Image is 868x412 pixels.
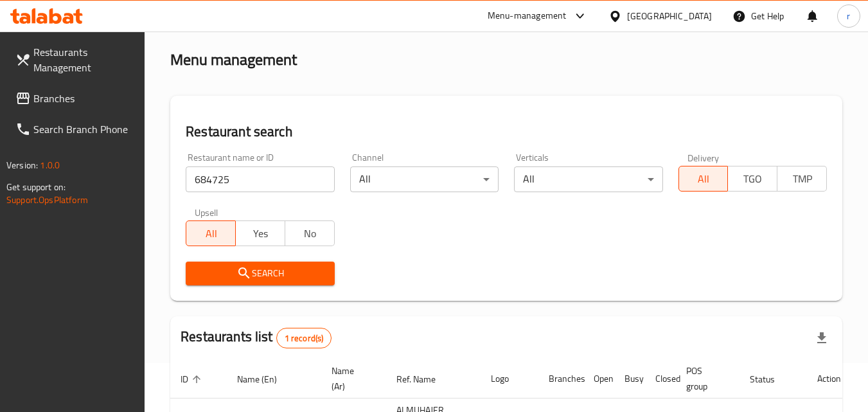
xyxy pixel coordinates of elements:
button: All [678,166,729,192]
span: 1.0.0 [40,157,60,174]
span: Name (En) [237,372,294,387]
input: Search for restaurant name or ID.. [186,166,334,192]
div: All [514,166,662,192]
th: Action [807,359,851,399]
span: Version: [6,157,38,174]
span: Search Branch Phone [33,121,135,137]
span: 1 record(s) [277,332,332,345]
label: Upsell [195,208,218,217]
button: Yes [235,220,285,246]
th: Branches [538,359,583,399]
button: No [285,220,335,246]
th: Open [583,359,614,399]
a: Support.OpsPlatform [6,192,88,208]
span: TGO [733,170,772,188]
div: Export file [806,323,837,354]
th: Closed [645,359,676,399]
span: All [684,170,723,188]
button: TMP [777,166,827,192]
h2: Menu management [170,49,297,70]
a: Branches [5,83,145,114]
span: Yes [241,224,280,243]
button: Search [186,262,334,285]
a: Restaurants Management [5,37,145,83]
span: POS group [686,363,724,394]
div: [GEOGRAPHIC_DATA] [627,9,712,23]
div: All [350,166,499,192]
span: Search [196,265,324,282]
button: All [186,220,236,246]
span: TMP [783,170,822,188]
span: Name (Ar) [332,363,371,394]
span: No [290,224,330,243]
th: Logo [481,359,538,399]
span: Status [750,372,792,387]
th: Busy [614,359,645,399]
span: r [847,9,850,23]
span: Get support on: [6,179,66,195]
span: All [191,224,231,243]
div: Menu-management [488,8,567,24]
span: Branches [33,91,135,106]
button: TGO [727,166,777,192]
span: Ref. Name [396,372,452,387]
span: Restaurants Management [33,44,135,75]
label: Delivery [687,153,720,162]
h2: Restaurant search [186,122,827,141]
span: ID [181,372,205,387]
a: Search Branch Phone [5,114,145,145]
h2: Restaurants list [181,327,332,348]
